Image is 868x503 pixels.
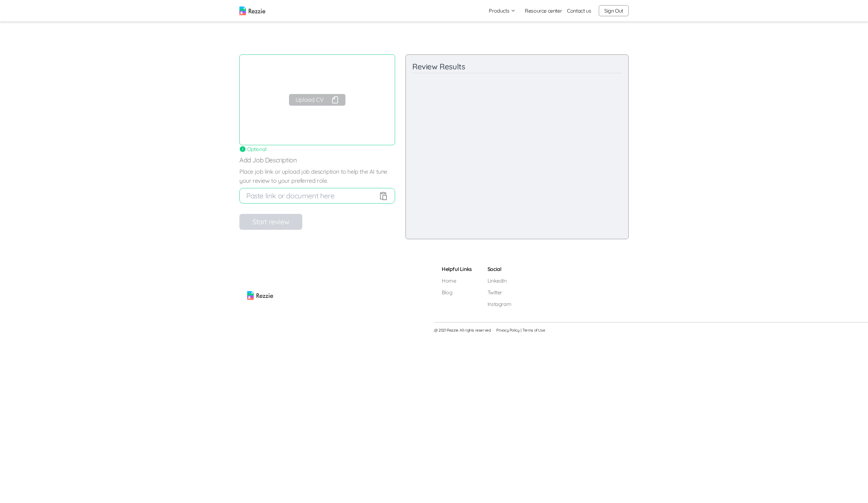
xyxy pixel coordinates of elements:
p: Add Job Description [239,156,395,165]
span: @ 2021 Rezzie. All rights reserved. [434,328,491,333]
h5: Helpful Links [442,265,472,273]
a: Twitter [488,288,511,296]
a: Terms of Use [523,328,545,333]
button: Sign Out [599,5,629,16]
button: Upload CV [289,94,345,106]
a: Blog [442,288,472,296]
a: Resource center [525,7,562,15]
a: Contact us [567,7,591,15]
h5: Social [488,265,511,273]
img: logo [239,6,265,15]
input: Paste link or document here [246,188,379,203]
button: Start review [239,214,302,230]
div: Review Results [412,61,622,73]
a: LinkedIn [488,277,511,285]
div: Optional [239,145,395,153]
a: Instagram [488,300,511,308]
button: Products [489,7,516,15]
img: rezzie logo [247,265,273,300]
a: Home [442,277,472,285]
label: Place job link or upload job description to help the AI tune your review to your preferred role. [239,167,395,185]
a: Privacy Policy [496,328,519,333]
